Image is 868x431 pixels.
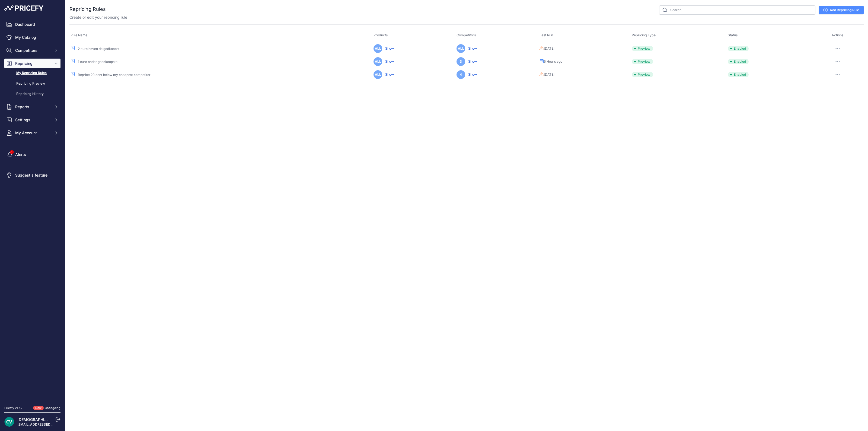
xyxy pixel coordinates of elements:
[4,170,60,180] a: Suggest a feature
[728,59,749,64] span: Enabled
[4,128,60,138] button: My Account
[17,422,74,426] a: [EMAIL_ADDRESS][DOMAIN_NAME]
[71,33,87,37] span: Rule Name
[457,44,465,53] span: ALL
[466,46,477,50] a: Show
[544,59,562,64] span: 5 Hours ago
[15,48,51,53] span: Competitors
[728,46,749,51] span: Enabled
[69,15,127,20] p: Create or edit your repricing rule
[45,406,60,410] a: Changelog
[15,61,51,66] span: Repricing
[457,33,476,37] span: Competitors
[832,33,844,37] span: Actions
[544,46,554,51] span: [DATE]
[457,57,465,66] span: 3
[383,72,394,76] a: Show
[728,72,749,77] span: Enabled
[632,46,653,51] span: Preview
[819,6,864,14] a: Add Repricing Rule
[78,73,151,77] a: Reprice 20 cent below my cheapest competitor
[466,72,477,76] a: Show
[4,150,60,159] a: Alerts
[383,46,394,50] a: Show
[15,130,51,136] span: My Account
[383,59,394,63] a: Show
[632,72,653,77] span: Preview
[728,33,738,37] span: Status
[15,104,51,110] span: Reports
[4,102,60,112] button: Reports
[4,115,60,125] button: Settings
[466,59,477,63] a: Show
[78,47,119,51] a: 2 euro boven de godkoopst
[374,44,382,53] span: ALL
[17,417,148,422] a: [DEMOGRAPHIC_DATA][PERSON_NAME] der ree [DEMOGRAPHIC_DATA]
[374,70,382,79] span: ALL
[374,33,388,37] span: Products
[659,5,815,15] input: Search
[78,60,117,64] a: 1 euro onder goedkoopste
[69,5,106,13] h2: Repricing Rules
[632,59,653,64] span: Preview
[4,79,60,88] a: Repricing Preview
[632,33,656,37] span: Repricing Type
[4,68,60,78] a: My Repricing Rules
[4,59,60,68] button: Repricing
[4,33,60,42] a: My Catalog
[544,72,554,77] span: [DATE]
[4,5,43,11] img: Pricefy Logo
[15,117,51,123] span: Settings
[33,406,44,410] span: New
[457,70,465,79] span: 4
[374,57,382,66] span: ALL
[4,46,60,55] button: Competitors
[4,406,23,410] div: Pricefy v1.7.2
[4,89,60,99] a: Repricing History
[4,20,60,29] a: Dashboard
[4,20,60,399] nav: Sidebar
[540,33,553,37] span: Last Run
